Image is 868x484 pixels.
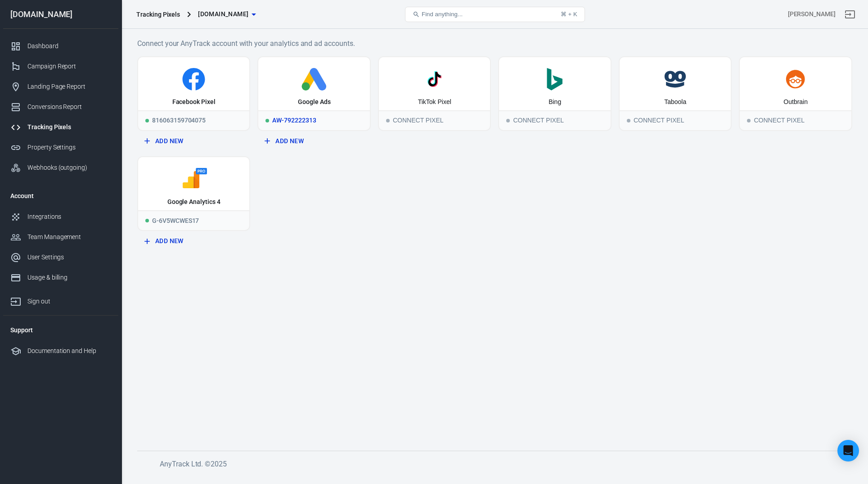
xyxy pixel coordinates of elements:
[298,98,331,107] div: Google Ads
[664,98,686,107] div: Taboola
[257,56,370,131] a: Google AdsRunningAW-792222313
[378,56,491,131] button: TikTok PixelConnect PixelConnect Pixel
[405,7,585,22] button: Find anything...⌘ + K
[27,122,111,132] div: Tracking Pixels
[145,219,149,222] span: Running
[160,458,835,470] h6: AnyTrack Ltd. © 2025
[3,137,118,158] a: Property Settings
[837,440,859,461] div: Open Intercom Messenger
[379,110,490,130] div: Connect Pixel
[3,36,118,56] a: Dashboard
[3,185,118,207] li: Account
[549,98,561,107] div: Bing
[386,119,390,122] span: Connect Pixel
[198,9,248,20] span: worshipmusicacademy.com
[561,11,577,18] div: ⌘ + K
[747,119,751,122] span: Connect Pixel
[167,198,220,207] div: Google Analytics 4
[27,232,111,242] div: Team Management
[27,253,111,262] div: User Settings
[3,267,118,288] a: Usage & billing
[788,9,836,19] div: Account id: CdSpVoDX
[27,212,111,222] div: Integrations
[137,156,250,231] a: Google Analytics 4RunningG-6V5WCWES17
[740,110,851,130] div: Connect Pixel
[138,110,249,130] div: 816063159704075
[27,62,111,71] div: Campaign Report
[145,119,149,122] span: Running
[783,98,808,107] div: Outbrain
[3,10,118,18] div: [DOMAIN_NAME]
[3,97,118,117] a: Conversions Report
[3,77,118,97] a: Landing Page Report
[619,56,732,131] button: TaboolaConnect PixelConnect Pixel
[27,82,111,91] div: Landing Page Report
[261,133,367,149] button: Add New
[258,110,369,130] div: AW-792222313
[627,119,630,122] span: Connect Pixel
[499,110,610,130] div: Connect Pixel
[265,119,269,122] span: Running
[498,56,611,131] button: BingConnect PixelConnect Pixel
[27,273,111,282] div: Usage & billing
[27,41,111,51] div: Dashboard
[739,56,852,131] button: OutbrainConnect PixelConnect Pixel
[27,346,111,356] div: Documentation and Help
[3,247,118,267] a: User Settings
[839,4,861,25] a: Sign out
[137,38,852,49] h6: Connect your AnyTrack account with your analytics and ad accounts.
[27,163,111,172] div: Webhooks (outgoing)
[141,233,247,249] button: Add New
[172,98,216,107] div: Facebook Pixel
[3,56,118,77] a: Campaign Report
[3,288,118,312] a: Sign out
[141,133,247,149] button: Add New
[620,110,731,130] div: Connect Pixel
[138,210,249,230] div: G-6V5WCWES17
[27,102,111,112] div: Conversions Report
[3,117,118,137] a: Tracking Pixels
[27,143,111,152] div: Property Settings
[3,158,118,178] a: Webhooks (outgoing)
[136,10,180,19] div: Tracking Pixels
[194,6,259,23] button: [DOMAIN_NAME]
[137,56,250,131] a: Facebook PixelRunning816063159704075
[422,11,463,18] span: Find anything...
[3,207,118,227] a: Integrations
[506,119,510,122] span: Connect Pixel
[418,98,451,107] div: TikTok Pixel
[3,227,118,247] a: Team Management
[3,319,118,341] li: Support
[27,297,111,306] div: Sign out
